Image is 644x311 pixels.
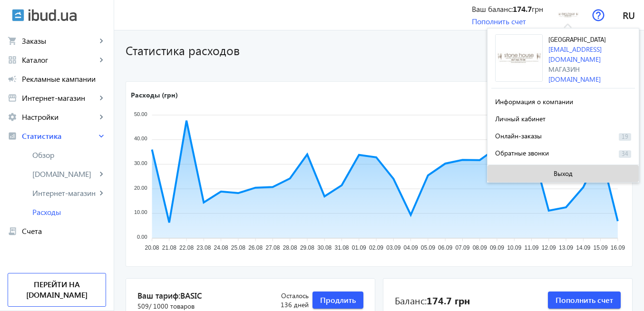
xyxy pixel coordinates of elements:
[180,290,202,301] span: Basic
[312,292,363,309] button: Продлить
[455,245,469,252] tspan: 07.09
[592,9,605,21] img: help.svg
[491,144,635,161] button: Обратные звонки34
[196,245,211,252] tspan: 23.08
[32,150,106,160] span: Обзор
[134,136,147,142] tspan: 40.00
[22,112,97,122] span: Настройки
[126,42,508,58] h1: Статистика расходов
[386,245,400,252] tspan: 03.09
[137,301,195,311] span: 509
[22,93,97,103] span: Интернет-магазин
[8,55,17,65] mat-icon: grid_view
[548,75,601,84] a: [DOMAIN_NAME]
[491,126,635,144] button: Онлайн-заказы19
[8,273,106,307] a: Перейти на [DOMAIN_NAME]
[548,45,602,64] a: [EMAIL_ADDRESS][DOMAIN_NAME]
[334,245,349,252] tspan: 31.08
[97,93,106,103] mat-icon: keyboard_arrow_right
[594,245,608,252] tspan: 15.09
[495,148,549,157] span: Обратные звонки
[22,74,106,84] span: Рекламные кампании
[404,245,418,252] tspan: 04.09
[22,36,97,46] span: Заказы
[548,64,635,74] div: Магазин
[513,4,532,14] b: 174.7
[317,245,332,252] tspan: 30.08
[488,165,639,182] button: Выход
[231,245,245,252] tspan: 25.08
[8,36,17,46] mat-icon: shopping_cart
[8,112,17,122] mat-icon: settings
[134,160,147,166] tspan: 30.00
[29,9,77,21] img: ibud_text.svg
[524,245,538,252] tspan: 11.09
[32,207,106,217] span: Расходы
[134,185,147,191] tspan: 20.00
[22,226,106,236] span: Счета
[548,37,606,43] span: [GEOGRAPHIC_DATA]
[32,188,97,198] span: Интернет-магазин
[438,245,452,252] tspan: 06.09
[97,55,106,65] mat-icon: keyboard_arrow_right
[22,55,97,65] span: Каталог
[495,97,573,106] span: Информация о компании
[491,92,635,109] button: Информация о компании
[97,112,106,122] mat-icon: keyboard_arrow_right
[473,245,487,252] tspan: 08.09
[491,109,635,126] button: Личный кабинет
[253,291,309,301] span: Осталось
[369,245,383,252] tspan: 02.09
[145,245,159,252] tspan: 20.08
[559,245,573,252] tspan: 13.09
[137,290,253,301] span: Ваш тариф:
[8,131,17,141] mat-icon: analytics
[495,114,546,123] span: Личный кабинет
[427,293,470,307] b: 174.7 грн
[611,245,625,252] tspan: 16.09
[97,36,106,46] mat-icon: keyboard_arrow_right
[8,93,17,103] mat-icon: storefront
[22,131,97,141] span: Статистика
[131,90,178,99] text: Расходы (грн)
[97,188,106,198] mat-icon: keyboard_arrow_right
[395,293,470,307] div: Баланс:
[32,169,97,179] span: [DOMAIN_NAME]
[283,245,297,252] tspan: 28.08
[490,245,504,252] tspan: 09.09
[548,292,621,309] button: Пополнить счет
[557,4,579,26] img: 5a3e580c457485086-15140352125-shapka.jpg
[472,16,526,26] a: Пополнить счет
[623,9,635,21] span: ru
[421,245,435,252] tspan: 05.09
[8,74,17,84] mat-icon: campaign
[542,245,556,252] tspan: 12.09
[265,245,280,252] tspan: 27.08
[12,9,24,21] img: ibud.svg
[248,245,263,252] tspan: 26.08
[472,4,543,14] div: Ваш баланс: грн
[214,245,228,252] tspan: 24.08
[619,133,631,141] span: 19
[556,295,613,305] span: Пополнить счет
[8,226,17,236] mat-icon: receipt_long
[300,245,314,252] tspan: 29.08
[97,131,106,141] mat-icon: keyboard_arrow_right
[320,295,356,305] span: Продлить
[495,131,542,140] span: Онлайн-заказы
[619,150,631,158] span: 34
[507,245,521,252] tspan: 10.09
[97,169,106,179] mat-icon: keyboard_arrow_right
[576,245,590,252] tspan: 14.09
[134,111,147,117] tspan: 50.00
[495,34,543,82] img: 5a3e580c457485086-15140352125-shapka.jpg
[554,170,573,177] span: Выход
[253,291,309,310] div: 136 дней
[179,245,194,252] tspan: 22.08
[137,234,147,240] tspan: 0.00
[149,301,195,311] span: / 1000 товаров
[134,210,147,215] tspan: 10.00
[352,245,366,252] tspan: 01.09
[162,245,176,252] tspan: 21.08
